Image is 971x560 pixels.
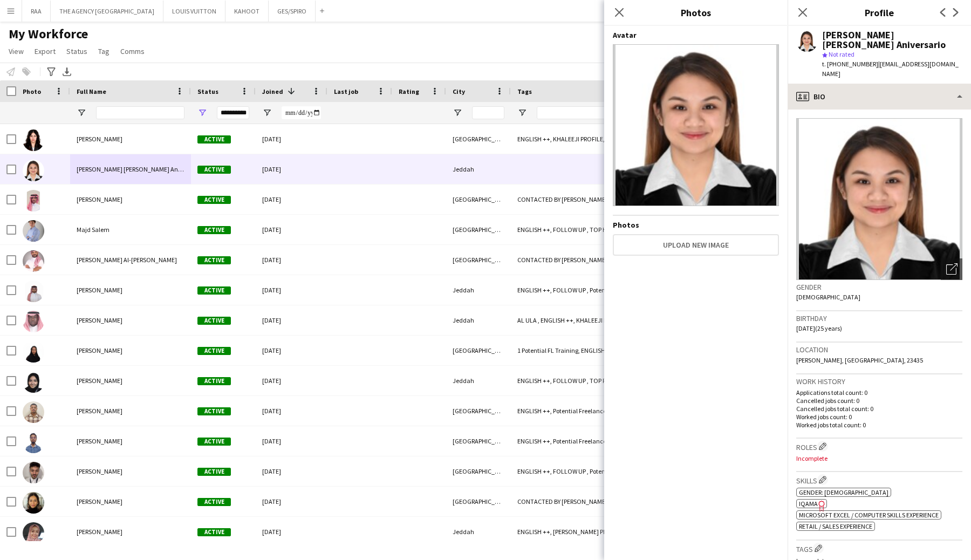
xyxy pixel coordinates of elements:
[269,1,316,22] button: GES/SPIRO
[799,500,818,508] span: IQAMA
[256,305,327,335] div: [DATE]
[453,87,465,95] span: City
[453,108,462,118] button: Open Filter Menu
[30,44,60,58] a: Export
[829,50,854,58] span: Not rated
[23,129,44,151] img: Shihanah Alhudaif
[77,467,122,475] span: [PERSON_NAME]
[822,60,959,78] span: | [EMAIL_ADDRESS][DOMAIN_NAME]
[511,396,693,426] div: ENGLISH ++, Potential Freelancer Training, Potential Supervisor Training, TOP HOST/HOSTESS, TOP P...
[197,166,231,174] span: Active
[197,226,231,234] span: Active
[511,305,693,335] div: AL ULA , ENGLISH ++, KHALEEJI PROFILE, LUXURY RETAIL, Potential Freelancer Training, SAUDI NATION...
[77,407,122,415] span: [PERSON_NAME]
[613,44,779,206] img: Crew avatar
[60,65,73,78] app-action-btn: Export XLSX
[613,30,779,40] h4: Avatar
[23,492,44,514] img: Mehira Mohamed
[23,281,44,302] img: Ahmed Khalaf
[225,1,269,22] button: KAHOOT
[23,371,44,393] img: May Redwan
[446,487,511,516] div: [GEOGRAPHIC_DATA]
[62,44,92,58] a: Status
[94,44,114,58] a: Tag
[77,226,110,234] span: Majd Salem
[613,234,779,256] button: Upload new image
[197,377,231,385] span: Active
[23,87,41,95] span: Photo
[796,356,923,364] span: [PERSON_NAME], [GEOGRAPHIC_DATA], 23435
[799,488,888,496] span: Gender: [DEMOGRAPHIC_DATA]
[788,84,971,110] div: Bio
[77,165,202,173] span: [PERSON_NAME] [PERSON_NAME] Aniversario
[822,30,962,50] div: [PERSON_NAME] [PERSON_NAME] Aniversario
[446,185,511,214] div: [GEOGRAPHIC_DATA]
[788,5,971,19] h3: Profile
[511,366,693,395] div: ENGLISH ++, FOLLOW UP , TOP PROMOTER, TOP [PERSON_NAME]
[256,396,327,426] div: [DATE]
[262,87,283,95] span: Joined
[116,44,149,58] a: Comms
[256,215,327,244] div: [DATE]
[511,185,693,214] div: CONTACTED BY [PERSON_NAME], ENGLISH ++, KHALEEJI PROFILE, [DEMOGRAPHIC_DATA] NATIONAL, TOP HOST/H...
[197,498,231,506] span: Active
[796,313,962,323] h3: Birthday
[77,377,122,385] span: [PERSON_NAME]
[197,407,231,415] span: Active
[822,60,878,68] span: t. [PHONE_NUMBER]
[77,497,122,506] span: [PERSON_NAME]
[796,397,962,405] p: Cancelled jobs count: 0
[446,275,511,305] div: Jeddah
[446,154,511,184] div: Jeddah
[197,468,231,476] span: Active
[796,421,962,429] p: Worked jobs total count: 0
[77,108,86,118] button: Open Filter Menu
[120,46,145,56] span: Comms
[23,432,44,453] img: Osama Mohamed
[256,336,327,365] div: [DATE]
[9,26,88,42] span: My Workforce
[77,346,122,354] span: [PERSON_NAME]
[98,46,110,56] span: Tag
[282,106,321,119] input: Joined Filter Input
[23,220,44,242] img: Majd Salem
[796,388,962,397] p: Applications total count: 0
[796,413,962,421] p: Worked jobs count: 0
[796,405,962,413] p: Cancelled jobs total count: 0
[537,106,687,119] input: Tags Filter Input
[799,511,939,519] span: Microsoft Excel / Computer skills experience
[256,124,327,154] div: [DATE]
[256,185,327,214] div: [DATE]
[796,293,860,301] span: [DEMOGRAPHIC_DATA]
[197,286,231,295] span: Active
[446,456,511,486] div: [GEOGRAPHIC_DATA]
[446,396,511,426] div: [GEOGRAPHIC_DATA]
[77,135,122,143] span: [PERSON_NAME]
[796,454,962,462] p: Incomplete
[796,118,962,280] img: Crew avatar or photo
[446,124,511,154] div: [GEOGRAPHIC_DATA]
[197,528,231,536] span: Active
[511,124,693,154] div: ENGLISH ++, KHALEEJI PROFILE, Potential Freelancer Training, [GEOGRAPHIC_DATA], TOP HOST/HOSTESS,...
[197,87,218,95] span: Status
[446,215,511,244] div: [GEOGRAPHIC_DATA]
[45,65,58,78] app-action-btn: Advanced filters
[796,324,842,332] span: [DATE] (25 years)
[796,441,962,452] h3: Roles
[613,220,779,230] h4: Photos
[77,316,122,324] span: [PERSON_NAME]
[511,215,693,244] div: ENGLISH ++, FOLLOW UP , TOP HOST/HOSTESS, TOP PROMOTER, TOP [PERSON_NAME]
[511,245,693,275] div: CONTACTED BY [PERSON_NAME], ENGLISH ++, [PERSON_NAME] PROFILE, Potential Supervisor Training, SAU...
[511,456,693,486] div: ENGLISH ++, FOLLOW UP , Potential Freelancer Training, TOP [PERSON_NAME]
[77,256,177,264] span: [PERSON_NAME] Al-[PERSON_NAME]
[796,282,962,292] h3: Gender
[163,1,225,22] button: LOUIS VUITTON
[51,1,163,22] button: THE AGENCY [GEOGRAPHIC_DATA]
[197,135,231,144] span: Active
[796,543,962,554] h3: Tags
[35,46,56,56] span: Export
[96,106,184,119] input: Full Name Filter Input
[77,87,106,95] span: Full Name
[256,517,327,547] div: [DATE]
[517,108,527,118] button: Open Filter Menu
